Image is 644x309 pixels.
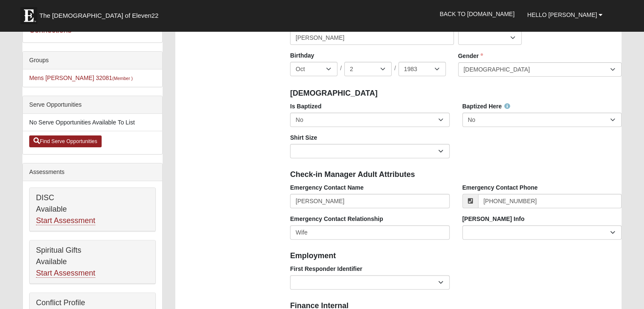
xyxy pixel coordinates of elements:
[290,251,622,261] h4: Employment
[290,183,364,192] label: Emergency Contact Name
[340,64,342,73] span: /
[521,4,609,25] a: Hello [PERSON_NAME]
[433,3,521,25] a: Back to [DOMAIN_NAME]
[462,183,538,192] label: Emergency Contact Phone
[20,7,37,24] img: Eleven22 logo
[462,215,525,223] label: [PERSON_NAME] Info
[23,96,162,114] div: Serve Opportunities
[527,11,597,18] span: Hello [PERSON_NAME]
[23,52,162,69] div: Groups
[290,89,622,98] h4: [DEMOGRAPHIC_DATA]
[462,102,510,110] label: Baptized Here
[290,170,622,179] h4: Check-in Manager Adult Attributes
[290,51,314,60] label: Birthday
[290,215,383,223] label: Emergency Contact Relationship
[290,102,321,110] label: Is Baptized
[23,114,162,131] li: No Serve Opportunities Available To List
[36,269,95,278] a: Start Assessment
[394,64,396,73] span: /
[39,11,158,20] span: The [DEMOGRAPHIC_DATA] of Eleven22
[30,240,155,284] div: Spiritual Gifts Available
[29,74,133,81] a: Mens [PERSON_NAME] 32081(Member )
[112,76,133,81] small: (Member )
[23,163,162,181] div: Assessments
[16,3,185,24] a: The [DEMOGRAPHIC_DATA] of Eleven22
[290,133,317,142] label: Shirt Size
[36,216,95,225] a: Start Assessment
[30,188,155,231] div: DISC Available
[29,135,102,147] a: Find Serve Opportunities
[290,265,362,273] label: First Responder Identifier
[458,52,483,60] label: Gender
